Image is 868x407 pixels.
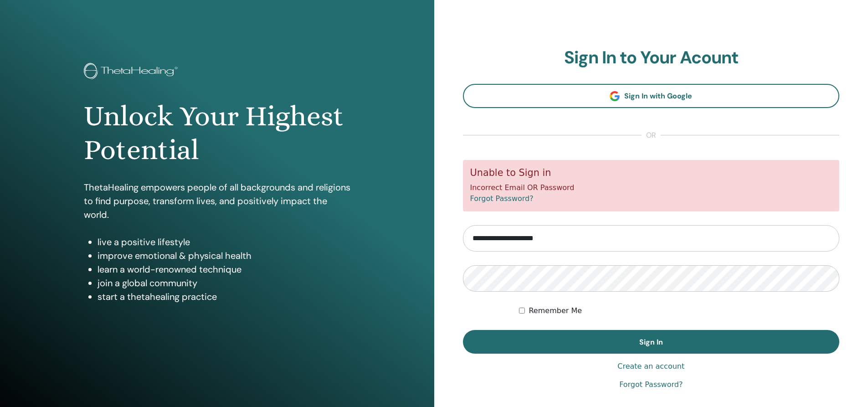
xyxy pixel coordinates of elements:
div: Incorrect Email OR Password [463,160,840,211]
div: Keep me authenticated indefinitely or until I manually logout [519,305,839,316]
h5: Unable to Sign in [470,167,832,179]
p: ThetaHealing empowers people of all backgrounds and religions to find purpose, transform lives, a... [84,180,350,222]
a: Create an account [617,361,684,372]
h1: Unlock Your Highest Potential [84,99,350,167]
li: join a global community [98,276,350,290]
span: or [642,130,661,141]
li: learn a world-renowned technique [98,263,350,276]
h2: Sign In to Your Acount [463,47,840,68]
span: Sign In with Google [624,91,692,101]
a: Forgot Password? [470,194,534,203]
li: improve emotional & physical health [98,249,350,263]
label: Remember Me [529,305,582,316]
li: start a thetahealing practice [98,290,350,304]
li: live a positive lifestyle [98,235,350,249]
span: Sign In [639,337,663,347]
a: Sign In with Google [463,84,840,108]
a: Forgot Password? [619,379,683,390]
button: Sign In [463,330,840,354]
